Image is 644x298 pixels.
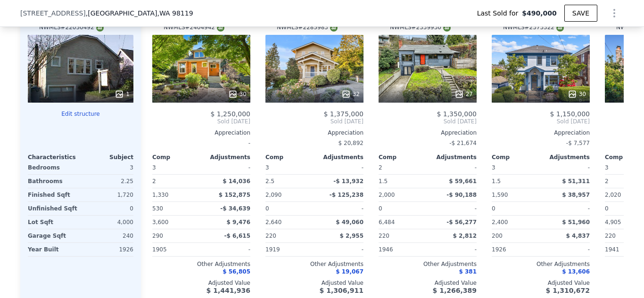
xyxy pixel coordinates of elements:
[28,110,133,118] button: Edit structure
[220,205,250,212] span: -$ 34,639
[206,287,250,294] span: $ 1,441,936
[201,153,250,161] div: Adjustments
[562,192,590,198] span: $ 38,957
[323,110,363,118] span: $ 1,375,000
[429,243,477,256] div: -
[433,287,477,294] span: $ 1,266,389
[265,118,363,125] span: Sold [DATE]
[443,24,451,32] img: NWMLS Logo
[152,233,163,239] span: 290
[543,243,590,256] div: -
[541,153,590,161] div: Adjustments
[152,129,250,137] div: Appreciation
[152,205,163,212] span: 530
[316,161,363,174] div: -
[20,8,86,18] span: [STREET_ADDRESS]
[28,153,81,161] div: Characteristics
[492,129,590,137] div: Appreciation
[210,110,250,118] span: $ 1,250,000
[562,219,590,226] span: $ 51,960
[223,178,250,185] span: $ 14,036
[379,219,395,226] span: 6,484
[566,140,590,146] span: -$ 7,577
[336,219,363,226] span: $ 49,060
[228,89,247,99] div: 30
[428,153,477,161] div: Adjustments
[265,192,281,198] span: 2,090
[152,164,156,171] span: 3
[152,279,250,287] div: Adjusted Value
[152,192,168,198] span: 1,330
[164,24,224,32] div: NWMLS # 2404942
[224,233,250,239] span: -$ 6,615
[446,192,477,198] span: -$ 90,188
[152,260,250,268] div: Other Adjustments
[543,202,590,215] div: -
[492,192,508,198] span: 1,590
[379,153,428,161] div: Comp
[379,279,477,287] div: Adjusted Value
[333,178,363,185] span: -$ 13,932
[28,243,79,256] div: Year Built
[605,233,616,239] span: 220
[265,164,269,171] span: 3
[379,118,477,125] span: Sold [DATE]
[81,153,133,161] div: Subject
[550,110,590,118] span: $ 1,150,000
[227,219,250,226] span: $ 9,476
[265,279,363,287] div: Adjusted Value
[379,129,477,137] div: Appreciation
[492,164,495,171] span: 3
[459,268,477,275] span: $ 381
[449,178,477,185] span: $ 59,661
[492,233,503,239] span: 200
[522,8,557,18] span: $490,000
[316,202,363,215] div: -
[265,175,313,188] div: 2.5
[203,243,250,256] div: -
[265,153,314,161] div: Comp
[566,233,590,239] span: $ 4,837
[453,233,477,239] span: $ 2,812
[265,219,281,226] span: 2,640
[28,202,79,215] div: Unfinished Sqft
[564,5,597,22] button: SAVE
[265,260,363,268] div: Other Adjustments
[330,24,338,32] img: NWMLS Logo
[379,175,426,188] div: 1.5
[277,24,338,32] div: NWMLS # 2285983
[503,24,564,32] div: NWMLS # 2373322
[492,175,539,188] div: 1.5
[28,229,79,242] div: Garage Sqft
[605,4,624,23] button: Show Options
[157,9,193,17] span: , WA 98119
[83,188,133,201] div: 1,720
[83,229,133,242] div: 240
[379,233,389,239] span: 220
[152,137,250,150] div: -
[605,164,609,171] span: 3
[562,178,590,185] span: $ 51,311
[28,216,79,229] div: Lot Sqft
[492,243,539,256] div: 1926
[152,243,199,256] div: 1905
[429,161,477,174] div: -
[340,233,363,239] span: $ 2,955
[320,287,363,294] span: $ 1,306,911
[265,205,269,212] span: 0
[477,8,522,18] span: Last Sold for
[379,164,382,171] span: 2
[449,140,477,146] span: -$ 21,674
[39,24,104,32] div: NWMLS # 22050492
[83,216,133,229] div: 4,000
[492,219,508,226] span: 2,400
[492,118,590,125] span: Sold [DATE]
[152,175,199,188] div: 2
[152,219,168,226] span: 3,600
[546,287,590,294] span: $ 1,310,672
[316,243,363,256] div: -
[265,129,363,137] div: Appreciation
[28,188,79,201] div: Finished Sqft
[115,89,130,99] div: 1
[437,110,477,118] span: $ 1,350,000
